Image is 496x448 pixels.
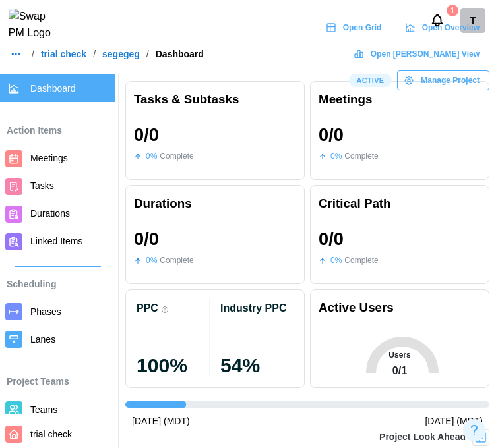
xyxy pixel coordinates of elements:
span: Teams [30,405,57,415]
div: Industry PPC [220,302,286,314]
div: PPC [137,302,158,314]
button: Notifications [426,9,449,32]
div: Active Users [319,298,394,317]
span: Open [PERSON_NAME] View [371,45,480,63]
img: Project Look Ahead Button [474,431,487,444]
a: Open Grid [319,18,391,38]
button: Manage Project [397,70,489,90]
div: Meetings [319,90,481,109]
span: Linked Items [30,236,82,246]
div: 100 % [137,356,210,376]
span: Tasks [30,181,54,191]
span: Durations [30,208,70,219]
div: Complete [344,254,378,267]
span: Manage Project [421,71,480,90]
span: Active [356,74,384,86]
span: Meetings [30,153,68,163]
div: 0 / 0 [319,125,344,145]
div: 0 / 0 [134,229,159,249]
a: Open Overview [398,18,489,38]
img: Swap PM Logo [9,9,62,42]
div: / [93,49,96,59]
span: Lanes [30,334,55,345]
a: testingpurpose [460,8,485,33]
div: 0 / 0 [319,229,344,249]
div: 1 [447,5,458,16]
div: Dashboard [156,49,204,59]
div: Critical Path [319,194,481,213]
div: 54 % [220,356,294,376]
div: / [146,49,149,59]
div: T [460,8,485,33]
span: trial check [30,429,72,439]
div: 0 % [146,254,157,267]
a: Open [PERSON_NAME] View [347,44,489,64]
div: Project Look Ahead [379,430,466,445]
div: [DATE] (MDT) [132,414,190,429]
div: / [32,49,34,59]
div: Complete [344,150,378,163]
a: segegeg [102,49,140,59]
div: 0 % [330,150,342,163]
div: 0 % [330,254,342,267]
div: [DATE] (MDT) [425,414,483,429]
div: Tasks & Subtasks [134,90,296,109]
span: Dashboard [30,83,76,94]
span: Open Grid [343,18,382,37]
div: 0 / 0 [134,125,159,145]
span: Phases [30,306,61,317]
a: trial check [41,49,86,59]
div: Durations [134,194,296,213]
div: Complete [160,150,193,163]
span: Open Overview [422,18,480,37]
div: 0 % [146,150,157,163]
div: Complete [160,254,193,267]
